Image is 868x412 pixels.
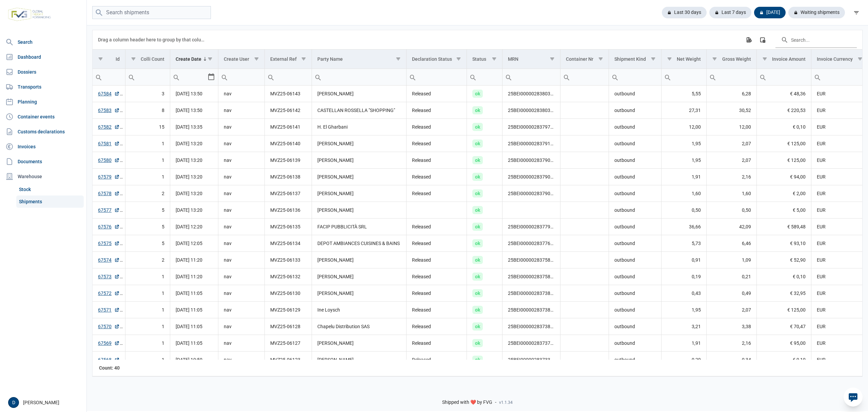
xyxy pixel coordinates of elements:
[502,268,560,285] td: 25BEI0000028375871
[312,219,406,235] td: FACIP PUBBLICITÀ SRL
[16,195,84,208] a: Shipments
[98,90,120,97] a: 67584
[125,285,170,302] td: 1
[406,185,467,202] td: Released
[502,69,560,85] input: Filter cell
[265,285,312,302] td: MVZ25-06130
[707,135,757,152] td: 2,07
[662,302,707,318] td: 1,95
[125,86,170,102] td: 3
[3,50,84,64] a: Dashboard
[312,352,406,368] td: [PERSON_NAME]
[502,86,560,102] td: 25BEI0000028380338
[707,102,757,119] td: 30,52
[651,56,656,61] span: Show filter options for column 'Shipment Kind'
[662,152,707,169] td: 1,95
[406,219,467,235] td: Released
[265,50,312,69] td: Column External Ref
[98,223,120,230] a: 67576
[93,69,105,85] div: Search box
[265,202,312,219] td: MVZ25-06136
[609,69,661,85] input: Filter cell
[609,318,662,335] td: outbound
[662,185,707,202] td: 1,60
[707,335,757,352] td: 2,16
[312,135,406,152] td: [PERSON_NAME]
[550,56,555,61] span: Show filter options for column 'MRN'
[502,352,560,368] td: 25BEI0000028373377
[502,285,560,302] td: 25BEI0000028373830
[98,306,120,313] a: 67571
[170,69,218,86] td: Filter cell
[811,119,868,135] td: EUR
[406,152,467,169] td: Released
[312,235,406,252] td: DEPOT AMBIANCES CUISINES & BAINS
[224,56,249,62] div: Create User
[502,185,560,202] td: 25BEI0000028379042
[312,318,406,335] td: Chapelu Distribution SAS
[609,185,662,202] td: outbound
[709,7,751,18] div: Last 7 days
[811,252,868,268] td: EUR
[312,285,406,302] td: [PERSON_NAME]
[125,135,170,152] td: 1
[218,50,265,69] td: Column Create User
[662,352,707,368] td: 0,29
[811,169,868,185] td: EUR
[662,219,707,235] td: 36,66
[265,69,277,85] div: Search box
[609,352,662,368] td: outbound
[218,335,265,352] td: nav
[412,56,452,62] div: Declaration Status
[312,50,406,69] td: Column Party Name
[98,207,120,213] a: 67577
[265,69,312,85] input: Filter cell
[93,30,862,376] div: Data grid with 40 rows and 18 columns
[662,202,707,219] td: 0,50
[662,252,707,268] td: 0,91
[560,50,609,69] td: Column Container Nr
[502,119,560,135] td: 25BEI0000028379711
[125,50,170,69] td: Column Colli Count
[265,235,312,252] td: MVZ25-06134
[560,69,609,86] td: Filter cell
[566,56,593,62] div: Container Nr
[609,302,662,318] td: outbound
[265,219,312,235] td: MVZ25-06135
[811,152,868,169] td: EUR
[406,252,467,268] td: Released
[502,235,560,252] td: 25BEI0000028377656
[406,50,467,69] td: Column Declaration Status
[662,86,707,102] td: 5,55
[98,107,120,114] a: 67583
[125,335,170,352] td: 1
[218,169,265,185] td: nav
[407,69,467,85] input: Filter cell
[406,285,467,302] td: Released
[131,56,136,61] span: Show filter options for column 'Colli Count'
[312,69,406,85] input: Filter cell
[125,318,170,335] td: 1
[609,50,662,69] td: Column Shipment Kind
[609,135,662,152] td: outbound
[811,352,868,368] td: EUR
[93,50,125,69] td: Column Id
[3,35,84,49] a: Search
[265,185,312,202] td: MVZ25-06137
[502,135,560,152] td: 25BEI0000028379117
[811,335,868,352] td: EUR
[265,318,312,335] td: MVZ25-06128
[312,69,406,86] td: Filter cell
[756,34,769,46] div: Column Chooser
[218,102,265,119] td: nav
[3,125,84,138] a: Customs declarations
[756,69,811,86] td: Filter cell
[218,352,265,368] td: nav
[762,56,767,61] span: Show filter options for column 'Invoice Amount'
[707,219,757,235] td: 42,09
[811,69,868,85] input: Filter cell
[811,318,868,335] td: EUR
[707,69,757,86] td: Filter cell
[677,56,701,62] div: Net Weight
